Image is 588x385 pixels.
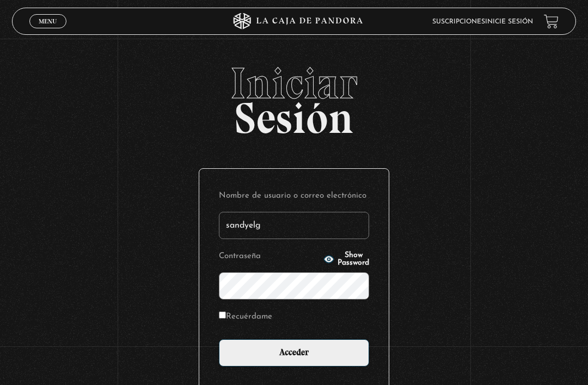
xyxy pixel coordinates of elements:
button: Show Password [323,252,369,267]
span: Show Password [338,252,369,267]
label: Nombre de usuario o correo electrónico [219,188,369,203]
input: Acceder [219,339,369,366]
span: Menu [39,18,57,25]
a: Suscripciones [432,19,485,25]
h2: Sesión [12,62,577,131]
a: Inicie sesión [485,19,533,25]
input: Recuérdame [219,311,226,319]
span: Cerrar [35,27,61,35]
a: View your shopping cart [544,14,559,29]
label: Contraseña [219,249,320,264]
label: Recuérdame [219,309,272,324]
span: Iniciar [12,62,577,105]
